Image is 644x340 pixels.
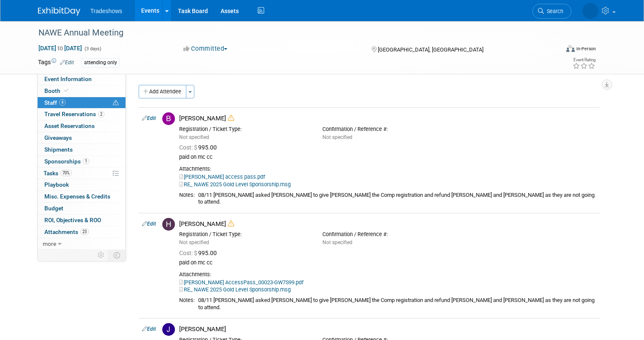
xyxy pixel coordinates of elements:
i: Booth reservation complete [64,88,68,93]
div: Event Format [513,44,596,57]
span: 995.00 [179,250,220,256]
img: Format-Inperson.png [566,45,575,52]
div: Registration / Ticket Type: [179,126,310,133]
a: ROI, Objectives & ROO [38,215,126,226]
span: Not specified [179,239,209,245]
span: more [43,240,56,247]
a: Edit [142,115,156,121]
a: Misc. Expenses & Credits [38,191,126,202]
div: In-Person [576,46,596,52]
span: Tasks [44,170,72,177]
td: Toggle Event Tabs [108,250,126,261]
div: Confirmation / Reference #: [322,126,453,133]
button: Add Attendee [139,85,186,98]
div: 08/11 [PERSON_NAME] asked [PERSON_NAME] to give [PERSON_NAME] the Comp registration and refund [P... [198,192,597,206]
div: Attachments: [179,271,597,278]
a: Attachments23 [38,226,126,238]
a: Search [532,4,571,19]
span: Playbook [44,181,69,188]
span: Asset Reservations [44,122,95,129]
a: Asset Reservations [38,120,126,132]
img: ExhibitDay [38,7,80,16]
a: Giveaways [38,132,126,144]
span: Budget [44,205,63,212]
div: Attachments: [179,166,597,172]
div: NAWE Annual Meeting [35,25,548,41]
div: Notes: [179,297,195,304]
a: [PERSON_NAME] access pass.pdf [179,174,265,180]
span: Giveaways [44,134,72,141]
span: Not specified [179,134,209,140]
img: H.jpg [162,218,175,231]
div: [PERSON_NAME] [179,114,597,122]
span: 23 [80,228,89,235]
img: B.jpg [162,112,175,125]
span: Booth [44,87,70,94]
a: Shipments [38,144,126,155]
a: Booth [38,85,126,97]
span: Sponsorships [44,158,89,165]
a: Edit [60,60,74,65]
span: 995.00 [179,144,220,151]
img: Kay Reynolds [582,3,598,19]
span: Travel Reservations [44,111,104,117]
a: [PERSON_NAME] AccessPass_00023-GW7S99.pdf [179,279,303,286]
a: RE_ NAWE 2025 Gold Level Sponsorship.msg [179,286,291,293]
a: Staff4 [38,97,126,109]
span: Shipments [44,146,73,153]
a: Playbook [38,179,126,190]
a: Edit [142,221,156,227]
span: ROI, Objectives & ROO [44,217,101,223]
span: 70% [60,170,72,176]
span: Cost: $ [179,144,198,151]
div: 08/11 [PERSON_NAME] asked [PERSON_NAME] to give [PERSON_NAME] the Comp registration and refund [P... [198,297,597,311]
a: Travel Reservations2 [38,109,126,120]
div: [PERSON_NAME] [179,325,597,333]
span: Search [544,8,563,14]
span: 4 [59,99,65,106]
a: more [38,238,126,250]
span: (3 days) [84,46,101,52]
i: Double-book Warning! [228,115,234,121]
span: Cost: $ [179,250,198,256]
div: paid on mc cc [179,259,597,267]
a: RE_ NAWE 2025 Gold Level Sponsorship.msg [179,181,291,188]
span: Attachments [44,228,89,235]
i: Double-book Warning! [228,220,234,227]
button: Committed [180,44,231,53]
span: Potential Scheduling Conflict -- at least one attendee is tagged in another overlapping event. [113,99,119,107]
span: Misc. Expenses & Credits [44,193,110,200]
span: [GEOGRAPHIC_DATA], [GEOGRAPHIC_DATA] [378,46,483,53]
span: to [56,45,64,52]
td: Personalize Event Tab Strip [94,250,109,261]
a: Event Information [38,73,126,85]
div: Registration / Ticket Type: [179,231,310,238]
div: [PERSON_NAME] [179,220,597,228]
span: Tradeshows [90,8,123,14]
a: Sponsorships1 [38,156,126,167]
span: Not specified [322,134,352,140]
a: Budget [38,203,126,214]
div: Confirmation / Reference #: [322,231,453,238]
div: Event Rating [573,58,595,62]
span: [DATE] [DATE] [38,44,82,52]
span: 2 [98,111,104,117]
div: Notes: [179,192,195,199]
div: paid on mc cc [179,154,597,161]
a: Edit [142,326,156,332]
span: Event Information [44,76,92,82]
span: 1 [83,158,89,164]
td: Tags [38,58,74,68]
span: Staff [44,99,65,106]
img: J.jpg [162,323,175,336]
div: attending only [82,58,120,67]
a: Tasks70% [38,168,126,179]
span: Not specified [322,239,352,245]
